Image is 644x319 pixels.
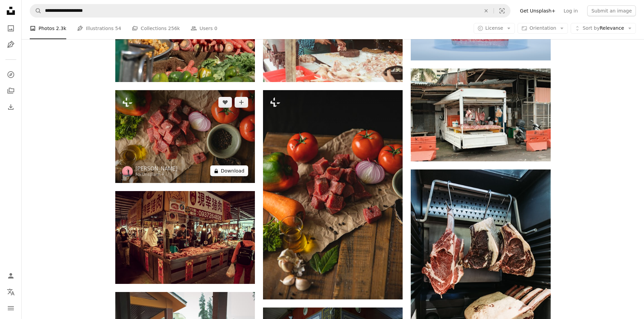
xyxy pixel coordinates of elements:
button: Orientation [518,23,568,34]
button: Language [4,285,18,299]
button: License [474,23,515,34]
button: Visual search [494,4,510,17]
a: Unsplash+ [142,172,164,177]
a: Illustrations 54 [77,18,121,39]
span: 0 [214,25,217,32]
span: Orientation [529,25,556,31]
button: Sort byRelevance [571,23,636,34]
a: A food truck parked in front of a building [411,112,550,118]
button: Add to Collection [235,97,248,108]
button: Menu [4,301,18,315]
button: Like [218,97,232,108]
button: Submit an image [587,5,636,16]
div: For [136,172,178,178]
a: Collections [4,84,18,98]
span: 54 [115,25,121,32]
button: Clear [479,4,494,17]
img: a group of people standing around a food stand [115,191,255,284]
a: Log in [559,5,582,16]
a: Photos [4,22,18,35]
a: Get Unsplash+ [516,5,559,16]
button: Download [210,165,248,176]
img: a wooden table topped with vegetables and meat [263,90,403,299]
span: Sort by [582,25,599,31]
span: 256k [168,25,180,32]
a: a wooden table topped with vegetables and meat [263,192,403,198]
a: Download History [4,100,18,114]
span: License [485,25,503,31]
span: Relevance [582,25,624,32]
a: a group of people standing around a food stand [115,234,255,240]
img: A food truck parked in front of a building [411,69,550,161]
img: a bunch of food that is on a table [115,90,255,183]
form: Find visuals sitewide [30,4,510,18]
a: Home — Unsplash [4,4,18,19]
a: Log in / Sign up [4,269,18,283]
img: Go to Pablo Merchán Montes's profile [122,166,133,177]
button: Search Unsplash [30,4,42,17]
a: Collections 256k [132,18,180,39]
a: raw meat on black metal grill [411,271,550,277]
a: a bunch of food that is on a table [115,133,255,139]
a: Users 0 [191,18,217,39]
a: Explore [4,68,18,81]
a: [PERSON_NAME] [136,165,178,172]
a: Illustrations [4,38,18,51]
